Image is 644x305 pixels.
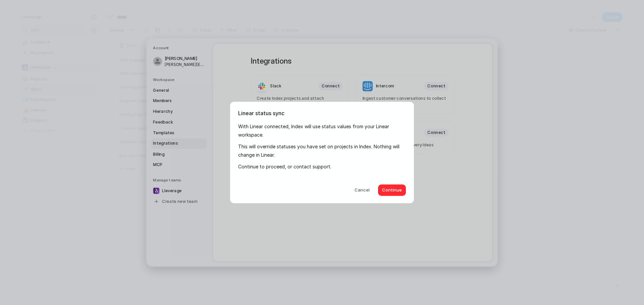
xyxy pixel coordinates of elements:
p: With Linear connected, Index will use status values from your Linear workspace. [238,123,406,139]
p: Continue to proceed, or contact support. [238,163,406,171]
button: Cancel [348,184,375,196]
span: Continue [382,187,402,194]
button: Continue [378,184,406,196]
span: Cancel [355,187,370,194]
p: This will override statuses you have set on projects in Index. Nothing will change in Linear. [238,143,406,159]
h2: Linear status sync [238,109,406,117]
